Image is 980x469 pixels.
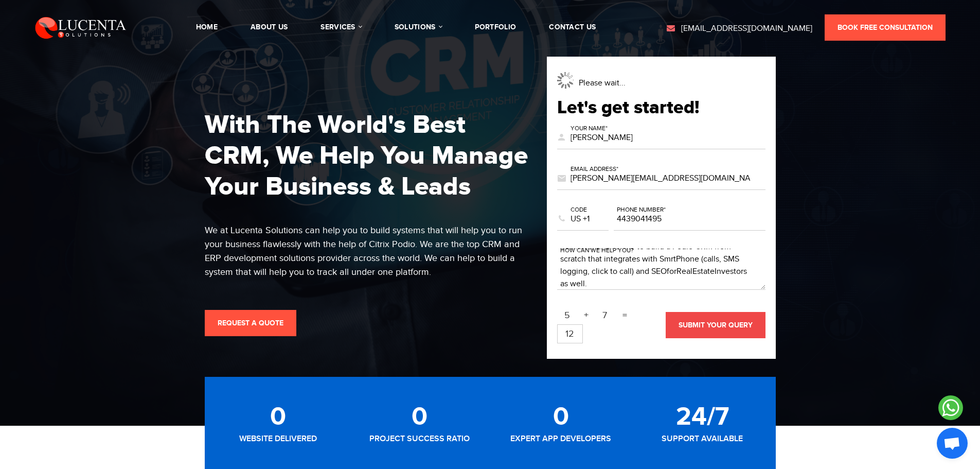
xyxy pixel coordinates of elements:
img: waiting.gif [557,72,574,89]
div: project success ratio [357,432,483,445]
button: SUBMIT YOUR QUERY [666,312,765,338]
a: [EMAIL_ADDRESS][DOMAIN_NAME] [666,23,812,35]
div: 0 [215,402,341,432]
a: solutions [395,24,442,31]
span: request a quote [218,319,283,327]
div: Website Delivered [215,432,341,445]
span: SUBMIT YOUR QUERY [679,321,753,329]
div: Open chat [937,428,968,459]
a: portfolio [475,24,516,31]
div: expert app developers [498,432,624,445]
div: support available [639,432,765,445]
span: Book Free Consultation [838,23,933,32]
span: = [617,307,632,323]
a: request a quote [205,310,296,336]
a: Book Free Consultation [825,14,946,41]
div: 0 [357,402,483,432]
h2: Let's get started! [557,97,765,119]
div: 0 [498,402,624,432]
span: Please wait... [557,78,626,88]
a: About Us [251,24,288,31]
div: We at Lucenta Solutions can help you to build systems that will help you to run your business fla... [205,223,531,279]
span: + [580,307,593,323]
a: services [320,24,361,31]
a: Home [196,24,218,31]
img: Lucenta Solutions [35,15,127,39]
a: contact us [549,24,596,31]
div: 24/7 [639,402,765,432]
h1: With The World's Best CRM, We Help You Manage Your Business & Leads [205,110,531,203]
